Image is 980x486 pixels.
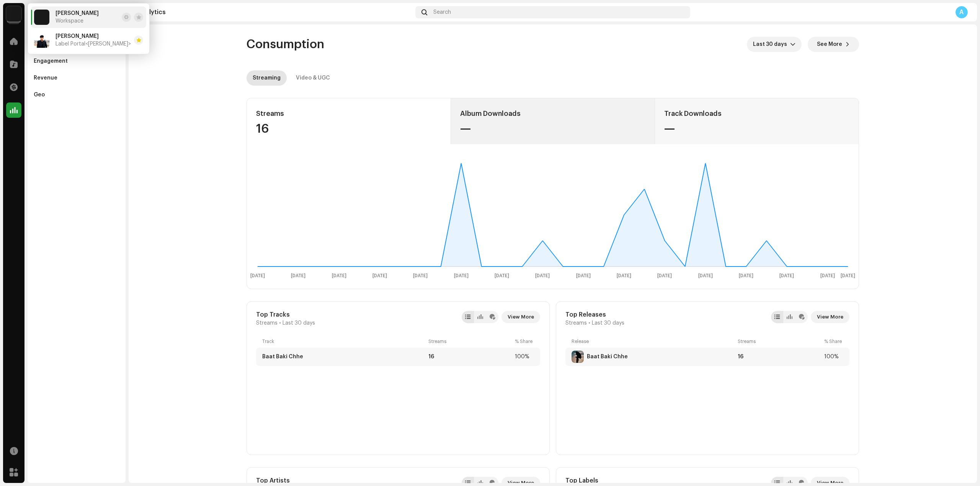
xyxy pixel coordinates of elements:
text: [DATE] [739,273,753,278]
div: % Share [515,338,534,345]
div: Album Downloads [460,107,646,120]
span: Workspace [56,18,83,24]
text: [DATE] [779,273,794,278]
div: Track Downloads [664,107,849,120]
text: [DATE] [495,273,509,278]
text: [DATE] [250,273,265,278]
re-m-nav-item: Geo [31,87,122,102]
div: — [664,123,849,135]
div: Streaming [253,70,281,86]
text: [DATE] [291,273,305,278]
text: [DATE] [413,273,428,278]
div: Baat Baki Chhe [587,354,628,360]
span: View More [508,309,534,325]
div: Video & UGC [296,70,330,86]
text: [DATE] [698,273,713,278]
span: Last 30 days [753,37,790,52]
img: c7aac3d7-6d0b-4c93-b36c-5a48796d3dcf [34,33,49,48]
div: A [955,6,968,18]
re-m-nav-item: Revenue [31,70,122,86]
re-m-nav-item: Engagement [31,54,122,69]
text: [DATE] [576,273,591,278]
span: View More [817,309,843,325]
text: [DATE] [841,273,855,278]
text: [DATE] [617,273,631,278]
span: See More [817,37,842,52]
span: Sandip Sardar [56,10,99,16]
span: <[PERSON_NAME]> [85,41,131,47]
div: Analytics [138,9,412,15]
button: See More [808,37,859,52]
span: Last 30 days [283,320,315,326]
div: Top Labels [565,477,624,484]
div: 16 [256,123,441,135]
span: Last 30 days [592,320,624,326]
span: Sandip Sardar [56,33,99,39]
div: Geo [34,92,45,98]
div: Engagement [34,58,68,64]
div: Baat Baki Chhe [262,354,303,360]
div: 100% [824,354,843,360]
button: View More [501,311,540,323]
div: 16 [738,354,821,360]
text: [DATE] [454,273,469,278]
text: [DATE] [372,273,387,278]
div: dropdown trigger [790,37,795,52]
div: Streams [256,107,441,120]
div: — [460,123,646,135]
img: 3696B4FD-77C3-49E9-8959-4CA231F987D9 [572,351,584,363]
text: [DATE] [535,273,550,278]
div: Revenue [34,75,57,81]
div: Track [262,338,425,345]
button: View More [811,311,849,323]
div: Release [572,338,735,345]
span: Streams [565,320,587,326]
span: Consumption [247,37,324,52]
div: Top Artists [256,477,315,484]
div: 100% [515,354,534,360]
text: [DATE] [332,273,346,278]
span: Label Portal <Sumit Mallik> [56,41,131,47]
text: [DATE] [657,273,672,278]
span: Streams [256,320,278,326]
span: • [588,320,590,326]
span: • [279,320,281,326]
img: bc4c4277-71b2-49c5-abdf-ca4e9d31f9c1 [34,10,49,25]
div: Top Releases [565,311,624,319]
div: Top Tracks [256,311,315,319]
div: % Share [824,338,843,345]
div: Streams [738,338,821,345]
span: Search [433,9,451,15]
img: bc4c4277-71b2-49c5-abdf-ca4e9d31f9c1 [6,6,21,21]
div: Streams [428,338,512,345]
div: 16 [428,354,512,360]
text: [DATE] [820,273,835,278]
